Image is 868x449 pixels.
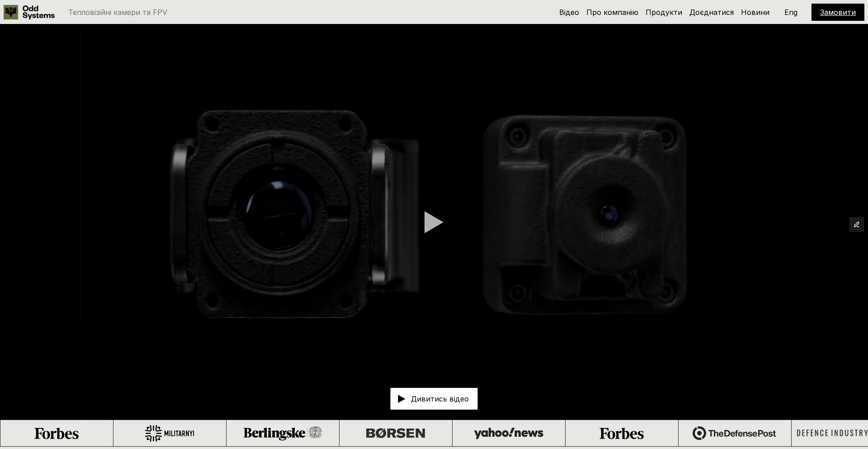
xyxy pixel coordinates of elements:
a: Про компанію [586,8,638,17]
a: Продукти [646,8,682,17]
a: Новини [741,8,769,17]
a: Доєднатися [689,8,734,17]
a: Замовити [820,8,856,17]
a: Відео [559,8,579,17]
p: Дивитись відео [411,395,469,402]
p: Тепловізійні камери та FPV [68,9,167,16]
button: Edit Framer Content [850,218,863,231]
p: Eng [784,9,797,16]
